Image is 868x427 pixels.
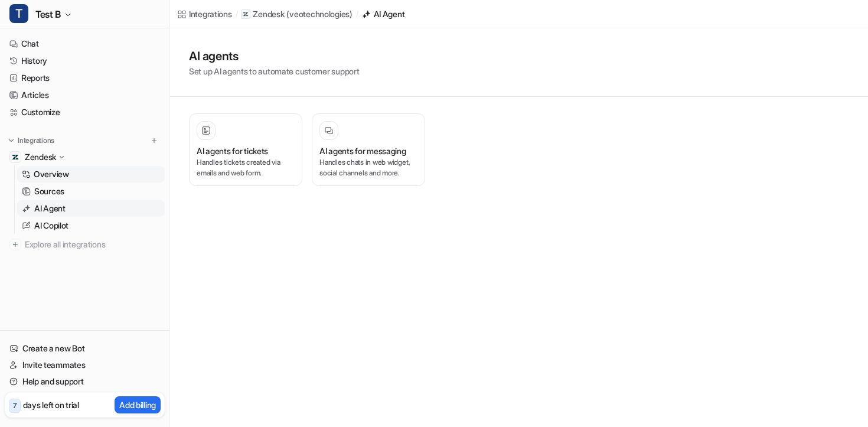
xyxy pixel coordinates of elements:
a: Customize [5,104,165,120]
p: Handles tickets created via emails and web form. [197,157,295,178]
a: Explore all integrations [5,236,165,253]
a: History [5,53,165,69]
a: Invite teammates [5,357,165,373]
a: AI Agent [362,8,405,20]
a: Articles [5,87,165,103]
h3: AI agents for tickets [197,145,268,157]
button: Add billing [115,396,161,413]
a: Sources [17,183,165,200]
a: Overview [17,166,165,182]
span: Test B [35,6,61,22]
img: expand menu [7,136,15,145]
img: explore all integrations [9,239,21,250]
p: Sources [34,185,64,197]
a: AI Agent [17,200,165,217]
a: Create a new Bot [5,340,165,357]
img: Zendesk [12,154,19,161]
a: Zendesk(veotechnologies) [241,8,352,20]
span: / [236,9,238,19]
a: Chat [5,35,165,52]
p: 7 [13,400,17,411]
a: Reports [5,70,165,86]
p: Add billing [119,399,156,411]
button: Integrations [5,135,58,146]
a: Integrations [177,8,232,20]
span: / [356,9,358,19]
button: AI agents for ticketsHandles tickets created via emails and web form. [189,113,302,186]
h3: AI agents for messaging [319,145,406,157]
span: T [9,4,28,23]
button: AI agents for messagingHandles chats in web widget, social channels and more. [312,113,425,186]
p: AI Copilot [34,220,68,232]
img: menu_add.svg [150,136,158,145]
a: AI Copilot [17,217,165,234]
p: Handles chats in web widget, social channels and more. [319,157,417,178]
h1: AI agents [189,47,359,65]
a: Help and support [5,373,165,390]
p: Set up AI agents to automate customer support [189,65,359,77]
div: Integrations [189,8,232,20]
p: AI Agent [34,203,66,214]
p: Zendesk [25,151,56,163]
div: AI Agent [374,8,405,20]
span: Explore all integrations [25,235,160,254]
p: Overview [34,168,69,180]
p: days left on trial [23,399,79,411]
p: Integrations [18,136,54,145]
p: Zendesk [253,8,284,20]
p: ( veotechnologies ) [286,8,352,20]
